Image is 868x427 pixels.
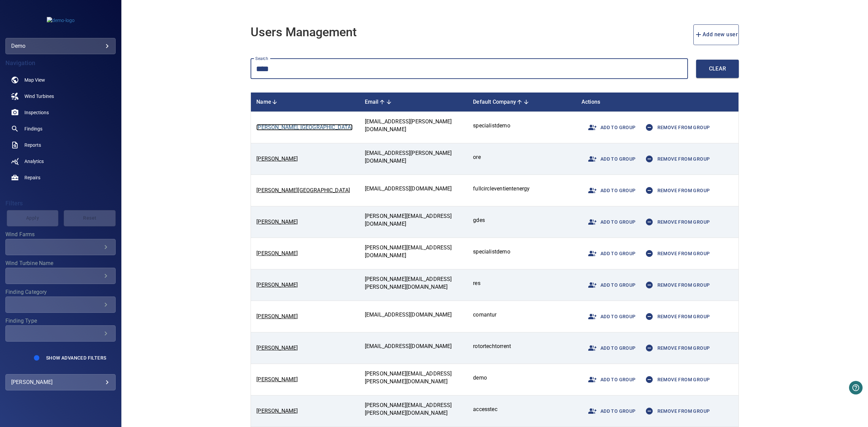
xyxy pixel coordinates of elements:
[584,151,636,167] span: Add to group
[638,401,713,421] button: Remove from group
[5,137,116,153] a: reports noActive
[584,182,636,199] span: Add to group
[641,182,710,199] span: Remove from group
[365,276,462,291] p: [PERSON_NAME][EMAIL_ADDRESS][PERSON_NAME][DOMAIN_NAME]
[638,275,713,295] button: Remove from group
[584,119,636,136] span: Add to group
[581,212,638,232] button: Add to group
[5,232,116,237] label: Wind Farms
[473,280,571,287] p: res
[5,200,116,207] h4: Filters
[638,243,713,264] button: Remove from group
[641,277,710,293] span: Remove from group
[24,109,49,116] span: Inspections
[473,311,571,319] p: comantur
[638,180,713,201] button: Remove from group
[256,219,298,225] a: [PERSON_NAME]
[5,104,116,121] a: inspections noActive
[5,289,116,295] label: Finding Category
[5,60,116,66] h4: Navigation
[365,212,462,228] p: [PERSON_NAME][EMAIL_ADDRESS][DOMAIN_NAME]
[365,311,462,319] p: [EMAIL_ADDRESS][DOMAIN_NAME]
[641,371,710,388] span: Remove from group
[365,343,462,350] p: [EMAIL_ADDRESS][DOMAIN_NAME]
[581,98,733,106] div: Actions
[696,60,739,78] button: Clear
[581,369,638,390] button: Add to group
[641,119,710,136] span: Remove from group
[581,243,638,264] button: Add to group
[581,149,638,169] button: Add to group
[641,308,710,325] span: Remove from group
[710,64,725,74] span: Clear
[47,17,75,24] img: demo-logo
[584,308,636,325] span: Add to group
[256,250,298,257] a: [PERSON_NAME]
[5,261,116,266] label: Wind Turbine Name
[581,401,638,421] button: Add to group
[365,118,462,134] p: [EMAIL_ADDRESS][PERSON_NAME][DOMAIN_NAME]
[256,408,298,414] a: [PERSON_NAME]
[5,153,116,169] a: analytics noActive
[5,239,116,255] div: Wind Farms
[641,214,710,230] span: Remove from group
[256,313,298,320] a: [PERSON_NAME]
[584,214,636,230] span: Add to group
[5,38,116,54] div: demo
[641,403,710,419] span: Remove from group
[24,174,40,181] span: Repairs
[365,98,462,106] div: Email
[641,340,710,356] span: Remove from group
[359,93,468,112] th: Toggle SortBy
[581,180,638,201] button: Add to group
[638,117,713,138] button: Remove from group
[24,125,42,132] span: Findings
[5,268,116,284] div: Wind Turbine Name
[473,98,571,106] div: Default Company
[5,88,116,104] a: windturbines noActive
[693,24,739,45] button: add new user
[638,212,713,232] button: Remove from group
[11,41,110,52] div: demo
[365,185,462,193] p: [EMAIL_ADDRESS][DOMAIN_NAME]
[581,117,638,138] button: Add to group
[584,371,636,388] span: Add to group
[256,124,352,130] a: [PERSON_NAME], [GEOGRAPHIC_DATA]
[473,154,571,161] p: ore
[5,325,116,342] div: Finding Type
[638,149,713,169] button: Remove from group
[473,406,571,413] p: accesstec
[5,121,116,137] a: findings noActive
[581,338,638,358] button: Add to group
[641,245,710,262] span: Remove from group
[365,370,462,386] p: [PERSON_NAME][EMAIL_ADDRESS][PERSON_NAME][DOMAIN_NAME]
[24,142,41,148] span: Reports
[468,93,576,112] th: Toggle SortBy
[365,244,462,260] p: [PERSON_NAME][EMAIL_ADDRESS][DOMAIN_NAME]
[641,151,710,167] span: Remove from group
[5,72,116,88] a: map noActive
[24,93,54,100] span: Wind Turbines
[11,377,110,388] div: [PERSON_NAME]
[46,355,106,361] span: Show Advanced Filters
[256,98,354,106] div: Name
[256,156,298,162] a: [PERSON_NAME]
[584,277,636,293] span: Add to group
[251,26,357,39] h1: Users Management
[473,343,571,350] p: rotortechtorrent
[24,77,45,83] span: Map View
[256,376,298,383] a: [PERSON_NAME]
[473,185,571,193] p: fullcircleventientenergy
[638,369,713,390] button: Remove from group
[473,217,571,224] p: gdes
[256,282,298,288] a: [PERSON_NAME]
[581,275,638,295] button: Add to group
[638,306,713,327] button: Remove from group
[256,187,350,194] a: [PERSON_NAME][GEOGRAPHIC_DATA]
[473,374,571,382] p: demo
[5,169,116,186] a: repairs noActive
[5,318,116,324] label: Finding Type
[694,30,738,39] span: Add new user
[584,403,636,419] span: Add to group
[584,340,636,356] span: Add to group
